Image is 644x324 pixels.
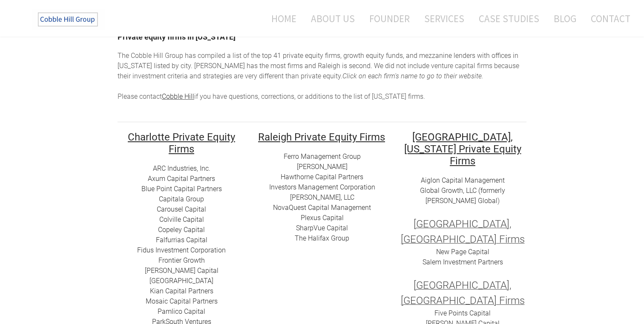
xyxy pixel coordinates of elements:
a: New Page Capital [436,248,489,256]
a: ​​The Halifax Group [295,234,349,242]
a: ​NovaQuest Capital Management [273,204,371,212]
a: Axum Capital Partners [148,175,215,183]
a: SharpVue Capital [296,224,348,232]
a: ​Colville Capital [159,215,204,224]
a: About Us [305,7,361,30]
a: Frontier Growth [158,256,205,264]
font: [GEOGRAPHIC_DATA], [US_STATE] Private Equity Firms [404,131,521,167]
a: Global Growth, LLC (formerly [PERSON_NAME] Global [420,186,505,205]
font: Charlotte Private Equity Firms [128,131,235,155]
a: Copeley Capital [158,226,205,234]
a: ​Blue Point Capital Partners [141,185,222,193]
a: Ferro Management Group [284,152,361,161]
span: The Cobble Hill Group has compiled a list of t [118,52,253,60]
h2: ​ [258,131,386,143]
a: Capitala Group​ [159,195,204,203]
span: Please contact if you have questions, corrections, or additions to the list of [US_STATE] firms. [118,92,425,100]
a: ​Kian Capital Partners [150,287,213,295]
a: Blog [547,7,583,30]
a: ​Plexus Capital [301,214,344,222]
a: ​Falfurrias Capital [156,236,207,244]
a: [GEOGRAPHIC_DATA] [149,277,213,285]
font: [GEOGRAPHIC_DATA], [GEOGRAPHIC_DATA] Firms [401,279,525,307]
a: Fidus Investment Corporation [137,246,226,254]
a: Services [418,7,471,30]
font: [GEOGRAPHIC_DATA], [GEOGRAPHIC_DATA] Firms [401,218,525,245]
a: Hawthorne Capital Partners [281,173,363,181]
h2: ​ [118,131,245,155]
a: Contact [584,7,630,30]
a: Home [259,7,303,30]
u: ​ [258,129,385,143]
a: Cobble Hill [162,92,194,100]
img: The Cobble Hill Group LLC [32,9,105,30]
font: Raleigh Private Equity Firms [258,131,385,143]
a: [PERSON_NAME] Capital [145,267,218,275]
a: Investors Management Corporation [269,183,375,191]
div: he top 41 private equity firms, growth equity funds, and mezzanine lenders with offices in [US_ST... [118,51,526,102]
a: Founder [363,7,416,30]
a: Case Studies [472,7,546,30]
a: [PERSON_NAME] [297,163,348,171]
a: ​​Carousel Capital​​ [157,205,206,213]
a: Five Points Capital​ [434,309,491,317]
a: Mosaic Capital Partners [146,297,218,305]
em: Click on each firm's name to go to their website. ​ [342,72,483,80]
a: ARC I​ndustries, Inc. [153,164,210,172]
a: Salem Investment Partners [423,258,503,266]
a: Aiglon Capital Management [421,176,505,184]
a: [PERSON_NAME], LLC [290,193,354,201]
font: Private equity firms in [US_STATE] [118,32,236,41]
a: ​Pamlico Capital [158,307,205,315]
